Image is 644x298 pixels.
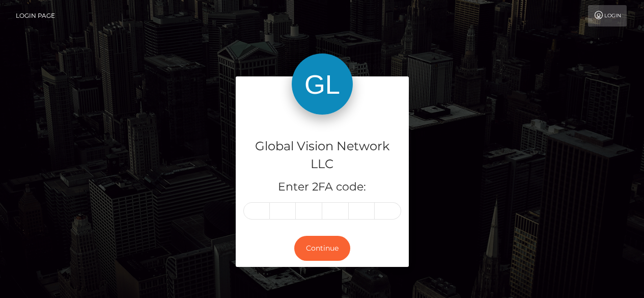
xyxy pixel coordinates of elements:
a: Login [588,5,627,26]
button: Continue [294,236,350,261]
h5: Enter 2FA code: [243,179,401,195]
a: Login Page [16,5,55,26]
img: Global Vision Network LLC [292,53,353,115]
h4: Global Vision Network LLC [243,138,401,173]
